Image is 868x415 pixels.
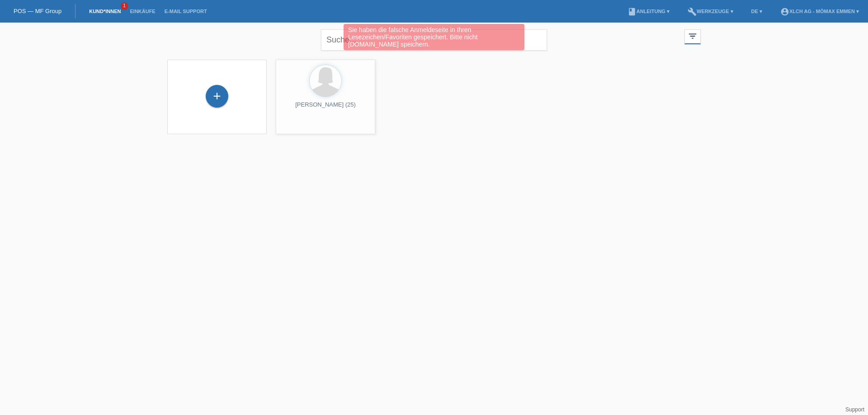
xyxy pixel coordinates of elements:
[283,101,368,116] div: [PERSON_NAME] (25)
[845,406,864,413] a: Support
[688,7,697,16] i: build
[776,9,863,14] a: account_circleXLCH AG - Mömax Emmen ▾
[623,9,674,14] a: bookAnleitung ▾
[14,8,61,14] a: POS — MF Group
[344,24,524,50] div: Sie haben die falsche Anmeldeseite in Ihren Lesezeichen/Favoriten gespeichert. Bitte nicht [DOMAI...
[125,9,160,14] a: Einkäufe
[683,9,738,14] a: buildWerkzeuge ▾
[121,2,128,10] span: 1
[160,9,212,14] a: E-Mail Support
[627,7,637,16] i: book
[85,9,125,14] a: Kund*innen
[780,7,789,16] i: account_circle
[747,9,767,14] a: DE ▾
[206,89,228,104] div: Kund*in hinzufügen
